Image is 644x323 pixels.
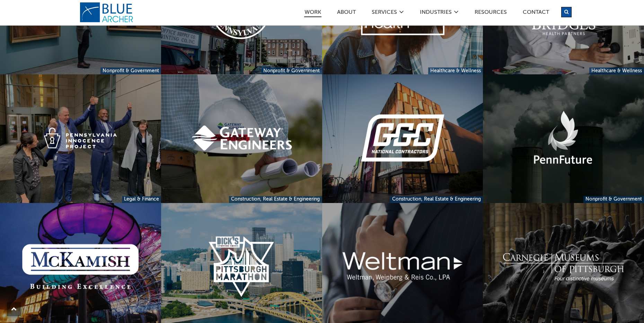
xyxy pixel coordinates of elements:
a: Construction, Real Estate & Engineering [229,196,322,203]
a: Resources [474,10,507,17]
a: Work [304,10,321,17]
a: Construction, Real Estate & Engineering [390,196,483,203]
a: Nonprofit & Government [583,196,644,203]
a: Nonprofit & Government [100,67,161,75]
a: Contact [522,10,549,17]
a: Healthcare & Wellness [589,67,644,75]
a: logo [80,2,135,23]
a: Nonprofit & Government [261,67,322,75]
a: ABOUT [337,10,356,17]
a: SERVICES [371,10,397,17]
a: Healthcare & Wellness [428,67,483,75]
a: Legal & Finance [122,196,161,203]
a: Industries [420,10,452,17]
